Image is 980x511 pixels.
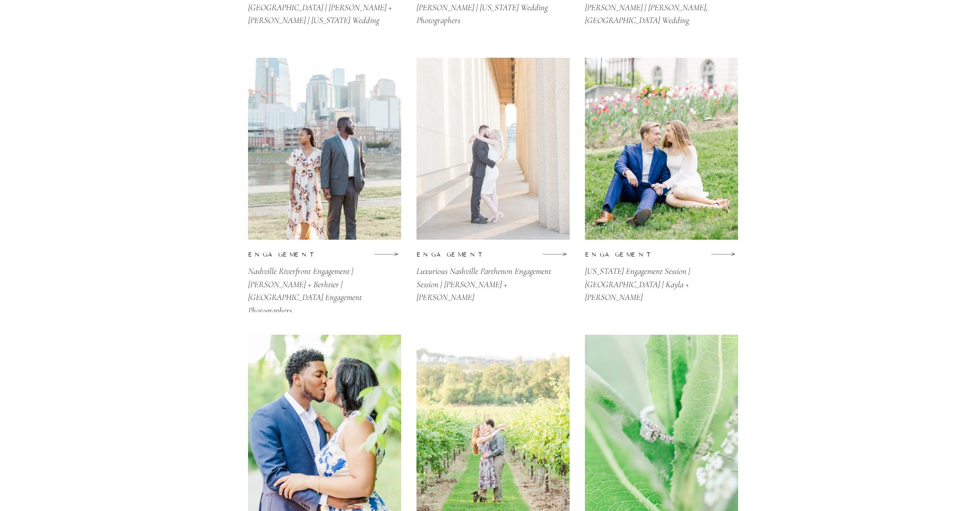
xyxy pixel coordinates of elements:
[416,265,566,290] a: Luxurious Nashville Parthenon Engagement Session | [PERSON_NAME] + [PERSON_NAME]
[248,250,303,258] p: Engagement
[416,250,471,258] p: engagement
[585,265,734,290] a: [US_STATE] Engagement Session | [GEOGRAPHIC_DATA] | Kayla + [PERSON_NAME]
[248,265,397,290] a: Nashville Riverfront Engagement | [PERSON_NAME] + Berhtier | [GEOGRAPHIC_DATA] Engagement Photogr...
[585,250,640,258] p: engagement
